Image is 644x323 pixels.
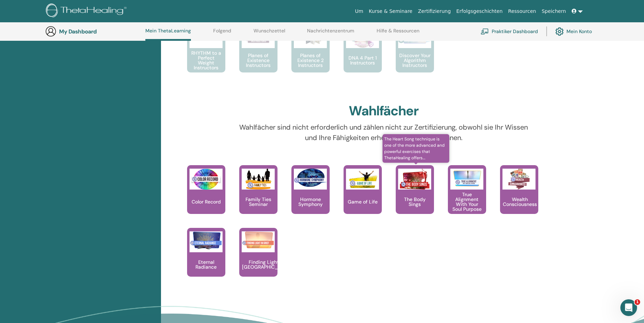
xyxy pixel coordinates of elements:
[239,228,277,291] a: Finding Light in Grief Finding Light in [GEOGRAPHIC_DATA]
[555,24,592,39] a: Mein Konto
[239,197,277,207] p: Family Ties Seminar
[453,5,505,18] a: Erfolgsgeschichten
[187,24,225,86] a: RHYTHM to a Perfect Weight Instructors RHYTHM to a Perfect Weight Instructors
[189,199,224,204] p: Color Record
[398,169,431,190] img: The Body Sings
[481,28,489,34] img: chalkboard-teacher.svg
[448,192,486,212] p: True Alignment With Your Soul Purpose
[450,169,483,187] img: True Alignment With Your Soul Purpose
[500,197,540,207] p: Wealth Consciousness
[345,199,380,204] p: Game of Life
[448,165,486,228] a: True Alignment With Your Soul Purpose True Alignment With Your Soul Purpose
[239,260,294,269] p: Finding Light in [GEOGRAPHIC_DATA]
[539,5,569,18] a: Speichern
[500,165,538,228] a: Wealth Consciousness Wealth Consciousness
[239,165,277,228] a: Family Ties Seminar Family Ties Seminar
[620,299,637,316] iframe: Intercom live chat
[344,55,382,65] p: DNA 4 Part 1 Instructors
[234,122,533,143] p: Wahlfächer sind nicht erforderlich und zählen nicht zur Zertifizierung, obwohl sie Ihr Wissen und...
[187,51,225,70] p: RHYTHM to a Perfect Weight Instructors
[45,26,56,37] img: generic-user-icon.jpg
[635,299,640,305] span: 1
[344,165,382,228] a: Game of Life Game of Life
[502,169,536,190] img: Wealth Consciousness
[242,169,275,190] img: Family Ties Seminar
[344,24,382,86] a: DNA 4 Part 1 Instructors DNA 4 Part 1 Instructors
[213,28,231,39] a: Folgend
[481,24,538,39] a: Praktiker Dashboard
[190,169,223,190] img: Color Record
[187,228,225,291] a: Eternal Radiance Eternal Radiance
[59,28,129,35] h3: My Dashboard
[190,231,223,250] img: Eternal Radiance
[366,5,415,18] a: Kurse & Seminare
[253,28,285,39] a: Wunschzettel
[291,53,330,68] p: Planes of Existence 2 Instructors
[294,169,327,187] img: Hormone Symphony
[46,3,129,19] img: logo.png
[239,24,277,86] a: Planes of Existence Instructors Planes of Existence Instructors
[242,231,275,250] img: Finding Light in Grief
[145,28,191,41] a: Mein ThetaLearning
[307,28,354,39] a: Nachrichtenzentrum
[396,24,434,86] a: Discover Your Algorithm Instructors Discover Your Algorithm Instructors
[396,53,434,68] p: Discover Your Algorithm Instructors
[187,165,225,228] a: Color Record Color Record
[187,260,225,269] p: Eternal Radiance
[555,25,564,37] img: cog.svg
[383,134,450,163] span: The H​eart Song ​technique is one of the more advanced and powerful exercises that ThetaHealing o...
[415,5,453,18] a: Zertifizierung
[377,28,419,39] a: Hilfe & Ressourcen
[349,103,419,119] h2: Wahlfächer
[291,197,330,207] p: Hormone Symphony
[396,165,434,228] a: The H​eart Song ​technique is one of the more advanced and powerful exercises that ThetaHealing o...
[396,197,434,207] p: The Body Sings
[352,5,366,18] a: Um
[239,53,277,68] p: Planes of Existence Instructors
[505,5,539,18] a: Ressourcen
[291,24,330,86] a: Planes of Existence 2 Instructors Planes of Existence 2 Instructors
[291,165,330,228] a: Hormone Symphony Hormone Symphony
[346,169,379,190] img: Game of Life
